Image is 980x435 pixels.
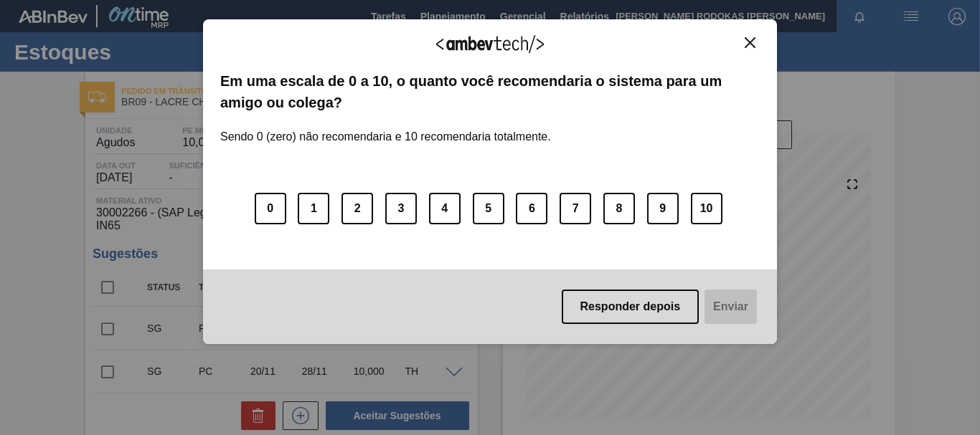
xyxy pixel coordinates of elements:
img: Close [745,37,755,48]
button: 9 [647,193,679,224]
button: 6 [516,193,547,224]
img: Logo Ambevtech [436,35,544,53]
button: 10 [691,193,722,224]
button: 8 [603,193,635,224]
button: 7 [560,193,591,224]
label: Sendo 0 (zero) não recomendaria e 10 recomendaria totalmente. [220,113,551,143]
button: 4 [429,193,461,224]
button: 5 [473,193,504,224]
button: 3 [385,193,417,224]
button: Close [740,37,760,49]
button: 0 [255,193,286,224]
label: Em uma escala de 0 a 10, o quanto você recomendaria o sistema para um amigo ou colega? [220,70,760,114]
button: 1 [298,193,329,224]
button: 2 [341,193,373,224]
button: Responder depois [562,290,699,324]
